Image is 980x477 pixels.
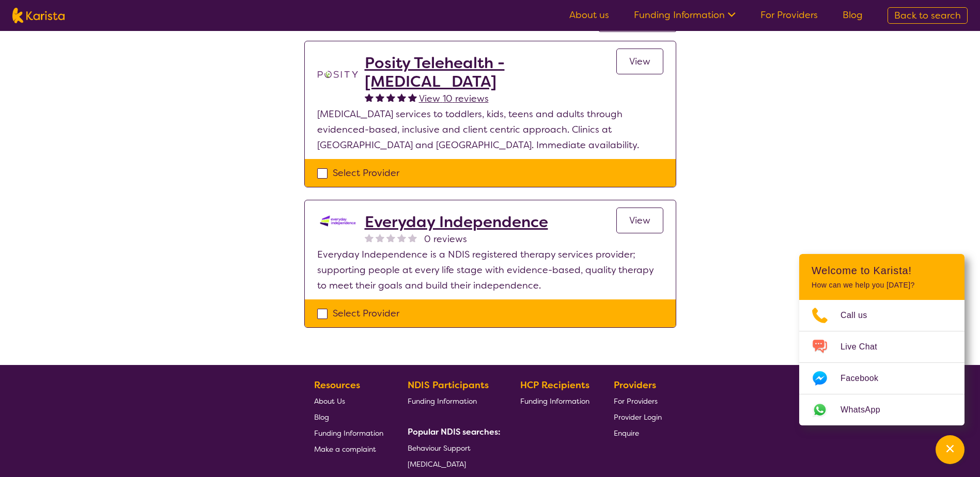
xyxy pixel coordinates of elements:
a: Make a complaint [314,441,383,457]
img: nonereviewstar [376,233,384,242]
div: Channel Menu [799,254,965,425]
a: Funding Information [408,393,496,409]
ul: Choose channel [799,300,965,425]
a: Back to search [888,7,968,24]
a: About us [569,9,609,21]
a: Enquire [614,425,662,441]
img: fullstar [376,93,384,102]
img: nonereviewstar [386,233,395,242]
a: Blog [843,9,863,21]
img: Karista logo [12,8,65,23]
a: Everyday Independence [365,213,548,231]
span: Funding Information [408,396,477,406]
b: NDIS Participants [408,379,489,391]
a: About Us [314,393,383,409]
a: View [616,208,663,233]
b: HCP Recipients [520,379,589,391]
span: Call us [841,308,880,323]
p: How can we help you [DATE]? [812,281,952,290]
a: For Providers [614,393,662,409]
a: Funding Information [634,9,736,21]
span: Funding Information [520,396,589,406]
img: fullstar [386,93,395,102]
img: nonereviewstar [397,233,406,242]
span: Funding Information [314,428,383,438]
img: nonereviewstar [365,233,374,242]
span: Enquire [614,428,639,438]
img: kdssqoqrr0tfqzmv8ac0.png [317,213,359,229]
span: WhatsApp [841,402,893,418]
span: Facebook [841,371,891,386]
span: About Us [314,396,345,406]
img: fullstar [408,93,417,102]
button: Channel Menu [936,435,965,464]
span: Live Chat [841,339,890,355]
b: Providers [614,379,656,391]
p: [MEDICAL_DATA] services to toddlers, kids, teens and adults through evidenced-based, inclusive an... [317,106,663,153]
span: View [629,55,650,68]
b: Resources [314,379,360,391]
img: nonereviewstar [408,233,417,242]
a: For Providers [760,9,818,21]
span: Back to search [894,9,961,22]
span: 0 reviews [424,231,467,247]
span: Make a complaint [314,444,376,454]
span: Blog [314,412,329,422]
a: [MEDICAL_DATA] [408,456,496,472]
span: Provider Login [614,412,662,422]
a: Funding Information [520,393,589,409]
img: fullstar [365,93,374,102]
span: View [629,214,650,227]
a: Funding Information [314,425,383,441]
span: Behaviour Support [408,443,471,453]
a: Behaviour Support [408,440,496,456]
img: t1bslo80pcylnzwjhndq.png [317,54,359,95]
span: [MEDICAL_DATA] [408,459,466,469]
a: Provider Login [614,409,662,425]
a: Posity Telehealth - [MEDICAL_DATA] [365,54,616,91]
p: Everyday Independence is a NDIS registered therapy services provider; supporting people at every ... [317,247,663,293]
b: Popular NDIS searches: [408,426,501,437]
a: Web link opens in a new tab. [799,394,965,425]
span: View 10 reviews [419,92,489,105]
a: View 10 reviews [419,91,489,106]
a: Blog [314,409,383,425]
img: fullstar [397,93,406,102]
a: View [616,49,663,74]
h2: Welcome to Karista! [812,264,952,277]
span: For Providers [614,396,658,406]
